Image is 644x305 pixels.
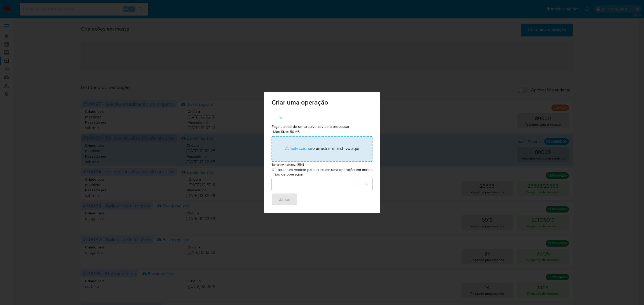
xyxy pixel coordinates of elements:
p: Faça upload de um arquivo csv para processar: [272,124,372,129]
p: Ou baixe um modelo para executar uma operação em massa [272,167,372,173]
span: Tipo de operación [273,172,374,176]
small: Tamanho máximo: 15MB [272,162,304,167]
span: Criar uma operação [272,99,372,106]
label: Max Size: 50MB [273,129,300,134]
